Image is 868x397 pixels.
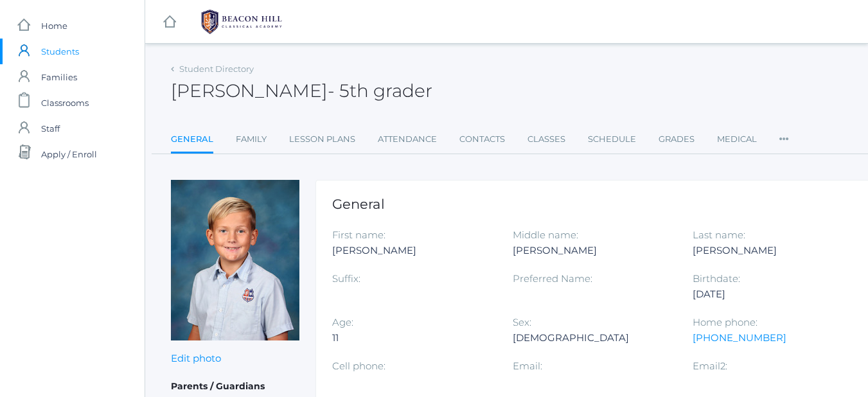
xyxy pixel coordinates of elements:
a: Classes [527,127,565,152]
a: Medical [717,127,757,152]
label: Last name: [693,229,745,241]
div: [DATE] [693,287,854,302]
a: Edit photo [171,352,221,364]
label: First name: [332,229,385,241]
span: Families [41,64,77,90]
a: Grades [659,127,695,152]
span: Staff [41,116,60,141]
a: Attendance [378,127,437,152]
label: Cell phone: [332,360,385,372]
span: Classrooms [41,90,89,116]
h2: [PERSON_NAME] [171,81,432,101]
div: [PERSON_NAME] [693,243,854,258]
label: Home phone: [693,316,757,328]
a: General [171,127,213,154]
label: Sex: [513,316,531,328]
span: Home [41,13,67,39]
label: Middle name: [513,229,578,241]
label: Suffix: [332,272,360,285]
span: - 5th grader [328,80,432,101]
label: Email2: [693,360,727,372]
a: Family [236,127,267,152]
div: [PERSON_NAME] [332,243,493,258]
label: Birthdate: [693,272,740,285]
div: 11 [332,330,493,346]
a: Lesson Plans [289,127,355,152]
img: BHCALogos-05-308ed15e86a5a0abce9b8dd61676a3503ac9727e845dece92d48e8588c001991.png [193,6,290,38]
a: Student Directory [179,64,254,74]
label: Email: [513,360,542,372]
div: [PERSON_NAME] [513,243,674,258]
label: Preferred Name: [513,272,592,285]
a: Contacts [459,127,505,152]
label: Age: [332,316,353,328]
a: [PHONE_NUMBER] [693,331,786,344]
span: Students [41,39,79,64]
span: Apply / Enroll [41,141,97,167]
img: Peter Laubacher [171,180,299,340]
div: [DEMOGRAPHIC_DATA] [513,330,674,346]
a: Schedule [588,127,636,152]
